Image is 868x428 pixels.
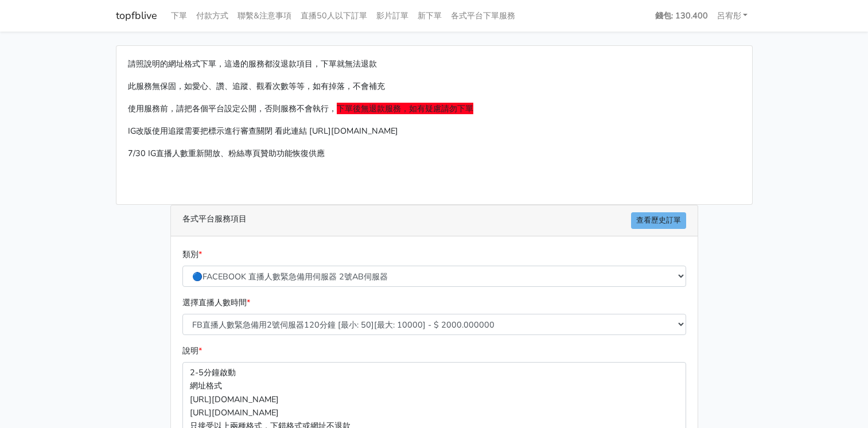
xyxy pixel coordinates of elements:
[655,10,708,21] strong: 錢包: 130.400
[128,124,741,138] p: IG改版使用追蹤需要把標示進行審查關閉 看此連結 [URL][DOMAIN_NAME]
[128,147,741,160] p: 7/30 IG直播人數重新開放、粉絲專頁贊助功能恢復供應
[651,5,713,27] a: 錢包: 130.400
[713,5,753,27] a: 呂宥彤
[182,248,202,261] label: 類別
[446,5,520,27] a: 各式平台下單服務
[182,296,250,309] label: 選擇直播人數時間
[192,5,233,27] a: 付款方式
[182,344,202,357] label: 說明
[233,5,296,27] a: 聯繫&注意事項
[413,5,446,27] a: 新下單
[337,103,473,114] span: 下單後無退款服務，如有疑慮請勿下單
[296,5,372,27] a: 直播50人以下訂單
[128,80,741,93] p: 此服務無保固，如愛心、讚、追蹤、觀看次數等等，如有掉落，不會補充
[166,5,192,27] a: 下單
[631,212,686,229] a: 查看歷史訂單
[372,5,413,27] a: 影片訂單
[171,205,698,236] div: 各式平台服務項目
[128,102,741,115] p: 使用服務前，請把各個平台設定公開，否則服務不會執行，
[116,5,157,27] a: topfblive
[128,57,741,71] p: 請照說明的網址格式下單，這邊的服務都沒退款項目，下單就無法退款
